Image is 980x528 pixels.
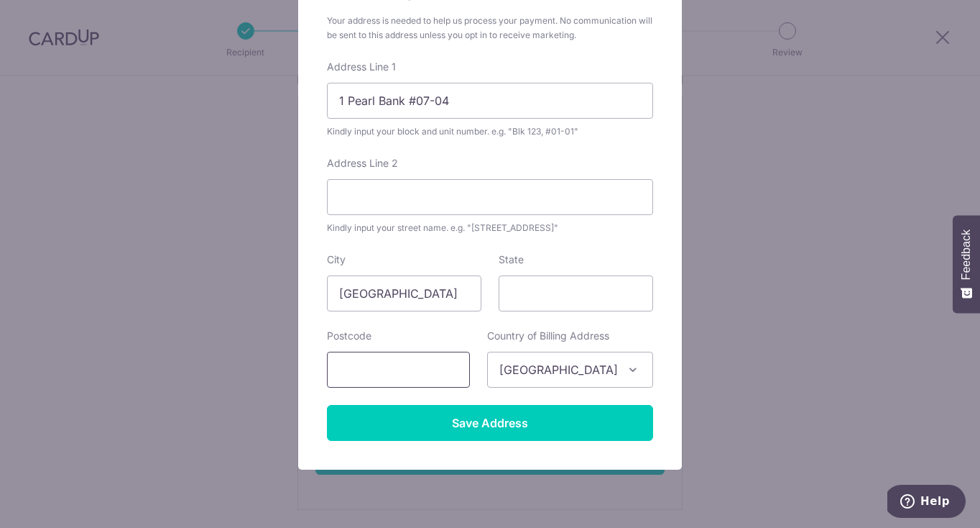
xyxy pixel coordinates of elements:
[499,252,524,267] label: State
[327,124,653,139] div: Kindly input your block and unit number. e.g. "Blk 123, #01-01"
[327,156,398,170] label: Address Line 2
[487,352,653,388] span: Singapore
[327,252,346,267] label: City
[327,221,653,235] div: Kindly input your street name. e.g. "[STREET_ADDRESS]"
[887,485,966,521] iframe: Opens a widget where you can find more information
[327,329,371,343] label: Postcode
[953,215,980,313] button: Feedback - Show survey
[487,329,609,343] label: Country of Billing Address
[960,229,973,280] span: Feedback
[488,352,652,387] span: Singapore
[327,405,653,441] input: Save Address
